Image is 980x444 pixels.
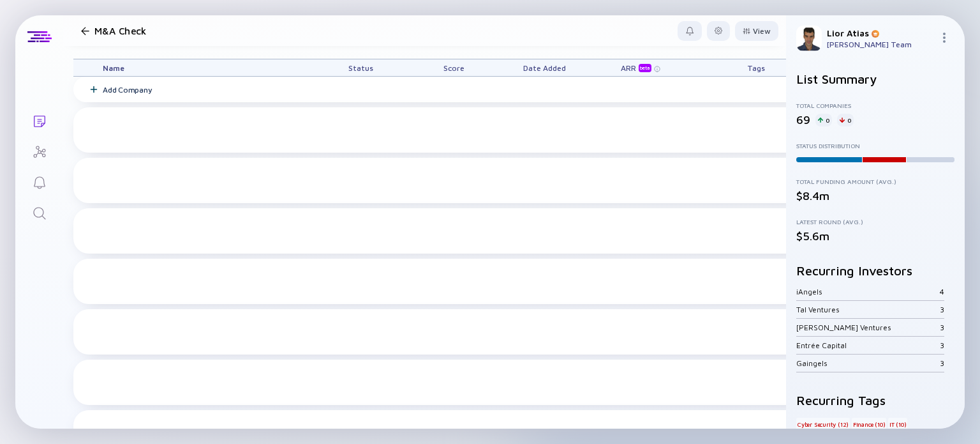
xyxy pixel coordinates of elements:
div: Lior Atias [827,27,934,38]
div: 0 [837,114,854,126]
div: $8.4m [796,189,954,203]
div: 3 [940,323,944,332]
div: Entrée Capital [796,341,940,350]
button: View [735,21,778,41]
h2: Recurring Investors [796,263,954,278]
div: Cyber Security (12) [796,418,850,431]
div: Name [93,59,322,76]
h2: Recurring Tags [796,393,954,408]
h2: List Summary [796,72,954,86]
div: beta [639,64,651,72]
div: Gaingels [796,358,940,368]
div: 3 [940,341,944,350]
div: $5.6m [796,229,954,243]
div: 4 [940,287,944,296]
div: Tal Ventures [796,305,940,314]
div: Add Company [103,85,152,95]
div: Total Funding Amount (Avg.) [796,178,954,185]
div: Tags [720,59,792,76]
div: Finance (10) [852,418,887,431]
div: Total Companies [796,102,954,109]
h1: M&A Check [94,25,146,36]
span: Status [348,63,373,73]
div: 3 [940,305,944,314]
div: [PERSON_NAME] Team [827,40,934,49]
div: 3 [940,358,944,368]
div: ARR [621,63,654,72]
a: Investor Map [15,135,63,166]
div: Status Distribution [796,142,954,149]
div: 69 [796,113,810,126]
div: Latest Round (Avg.) [796,218,954,226]
a: Reminders [15,166,63,197]
a: Lists [15,105,63,135]
img: Lior Profile Picture [796,26,822,51]
div: [PERSON_NAME] Ventures [796,323,940,332]
a: Search [15,197,63,227]
div: iAngels [796,287,940,296]
div: 0 [815,114,832,126]
div: Score [418,59,489,76]
div: Date Added [509,59,580,76]
div: IT (10) [888,418,908,431]
img: Menu [939,33,949,43]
